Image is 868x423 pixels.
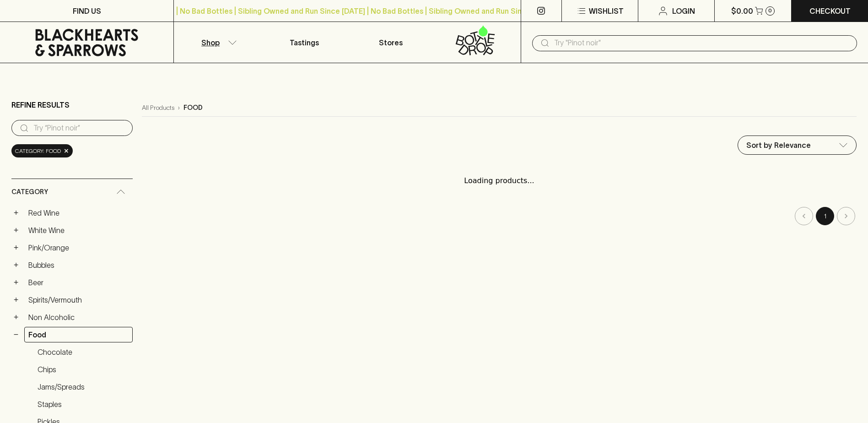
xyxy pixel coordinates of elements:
span: × [64,146,69,156]
a: Bubbles [24,257,133,273]
button: page 1 [816,207,834,225]
a: Tastings [261,22,347,63]
a: Staples [33,396,133,412]
p: › [178,103,180,113]
a: Jams/Spreads [33,379,133,395]
p: $0.00 [731,5,753,16]
a: All Products [142,103,174,113]
p: FIND US [73,5,101,16]
button: + [11,226,21,235]
p: food [183,103,203,113]
p: Stores [379,37,403,48]
input: Try “Pinot noir” [33,121,125,136]
button: + [11,208,21,217]
p: Sort by Relevance [746,140,811,151]
div: Loading products... [142,166,857,195]
p: Wishlist [589,5,624,16]
button: Shop [174,22,260,63]
button: + [11,243,21,252]
button: + [11,295,21,304]
div: Sort by Relevance [738,136,856,154]
a: Beer [24,275,133,290]
div: Category [11,179,133,205]
a: White Wine [24,222,133,238]
p: Tastings [290,37,319,48]
button: + [11,278,21,287]
a: Non Alcoholic [24,309,133,325]
p: 0 [768,8,772,13]
button: + [11,313,21,322]
a: Chocolate [33,344,133,360]
p: Refine Results [11,99,70,110]
a: Red Wine [24,205,133,221]
a: Chips [33,362,133,377]
a: Spirits/Vermouth [24,292,133,308]
button: + [11,260,21,270]
button: − [11,330,21,339]
p: Login [672,5,695,16]
p: Checkout [809,5,851,16]
a: Pink/Orange [24,240,133,255]
a: Stores [347,22,434,63]
a: Food [24,327,133,342]
span: Category [11,186,48,198]
input: Try "Pinot noir" [554,36,850,50]
p: Shop [201,37,220,48]
nav: pagination navigation [142,207,857,225]
span: Category: food [15,146,61,156]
